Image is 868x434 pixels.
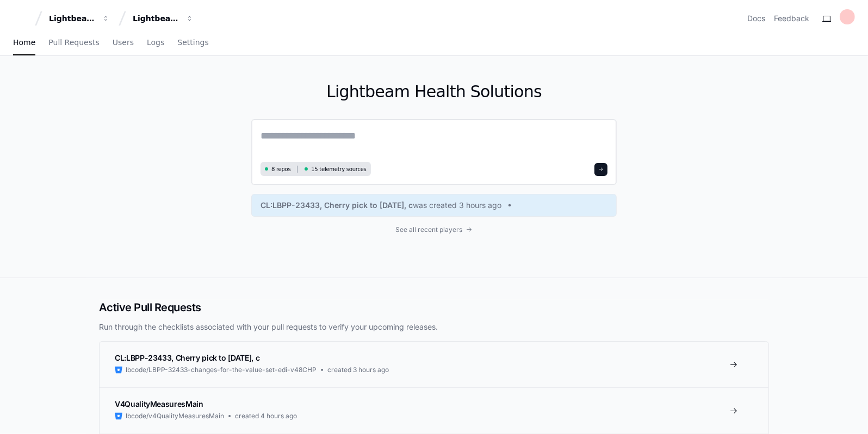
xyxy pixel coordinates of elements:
span: CL:LBPP-23433, Cherry pick to [DATE], c [261,200,413,211]
span: Pull Requests [48,39,99,46]
span: 15 telemetry sources [311,165,366,173]
span: See all recent players [396,225,463,234]
span: was created 3 hours ago [413,200,501,211]
p: Run through the checklists associated with your pull requests to verify your upcoming releases. [99,322,769,332]
span: lbcode/v4QualityMeasuresMain [126,412,224,420]
a: See all recent players [251,225,617,234]
a: Docs [747,13,765,24]
span: lbcode/LBPP-32433-changes-for-the-value-set-edi-v48CHP [126,366,317,374]
h2: Active Pull Requests [99,300,769,315]
span: created 4 hours ago [235,412,297,420]
span: Settings [177,39,208,46]
a: Users [113,30,134,55]
span: Logs [147,39,164,46]
span: created 3 hours ago [327,366,389,374]
button: Feedback [774,13,809,24]
span: V4QualityMeasuresMain [115,399,203,408]
div: Lightbeam Health Solutions [133,13,179,24]
button: Lightbeam Health [45,9,114,28]
button: Lightbeam Health Solutions [128,9,198,28]
span: 8 repos [271,165,291,173]
a: CL:LBPP-23433, Cherry pick to [DATE], clbcode/LBPP-32433-changes-for-the-value-set-edi-v48CHPcrea... [100,342,768,387]
a: V4QualityMeasuresMainlbcode/v4QualityMeasuresMaincreated 4 hours ago [100,387,768,433]
a: CL:LBPP-23433, Cherry pick to [DATE], cwas created 3 hours ago [261,200,607,211]
h1: Lightbeam Health Solutions [251,82,617,102]
span: Users [113,39,134,46]
a: Pull Requests [48,30,99,55]
a: Settings [177,30,208,55]
span: CL:LBPP-23433, Cherry pick to [DATE], c [115,353,259,362]
div: Lightbeam Health [49,13,96,24]
a: Logs [147,30,164,55]
a: Home [13,30,35,55]
span: Home [13,39,35,46]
